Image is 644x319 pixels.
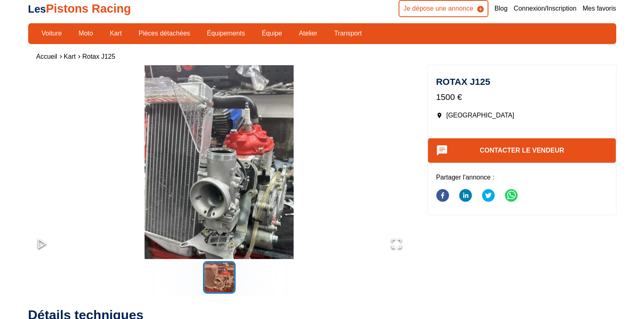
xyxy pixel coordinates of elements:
p: Partager l'annonce : [436,173,608,182]
button: Contacter le vendeur [428,138,616,163]
h1: Rotax J125 [436,78,608,86]
a: Équipe [256,27,287,40]
button: Go to Slide 1 [203,261,236,294]
a: Transport [329,27,367,40]
a: Atelier [294,27,323,40]
a: Voiture [36,27,67,40]
button: linkedin [459,184,472,208]
div: Thumbnail Navigation [28,261,410,294]
a: Rotax J125 [82,53,115,60]
p: 1500 € [436,91,608,103]
a: Moto [73,27,98,40]
a: Équipements [202,27,250,40]
a: Connexion/Inscription [514,4,577,13]
a: Accueil [36,53,58,60]
a: Kart [105,27,127,40]
a: Blog [495,4,508,13]
a: Contacter le vendeur [480,147,564,154]
button: Open Fullscreen [383,230,410,259]
a: Mes favoris [583,4,616,13]
button: twitter [482,184,495,208]
a: Kart [64,53,76,60]
a: Pièces détachées [133,27,195,40]
button: Play or Pause Slideshow [28,230,56,259]
p: [GEOGRAPHIC_DATA] [436,111,608,120]
span: Les [28,3,46,15]
img: image [28,65,410,277]
a: LesPistons Racing [28,2,131,15]
button: facebook [436,184,449,208]
div: Go to Slide 1 [28,65,410,259]
button: whatsapp [505,184,518,208]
